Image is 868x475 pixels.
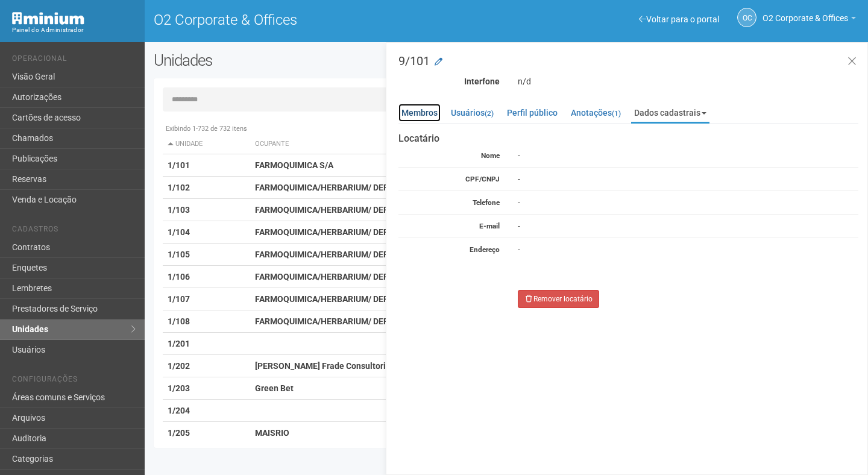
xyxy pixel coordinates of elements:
a: Anotações(1) [568,104,624,122]
a: Membros [398,104,441,122]
strong: Locatário [398,133,858,144]
strong: FARMOQUIMICA/HERBARIUM/ DERMA [255,250,401,259]
strong: 1/103 [168,205,190,215]
div: Interfone [389,76,509,87]
strong: 1/108 [168,316,190,326]
a: Dados cadastrais [631,104,709,124]
strong: FARMOQUIMICA/HERBARIUM/ DERMA [255,272,401,282]
div: E-mail [389,221,509,231]
a: O2 Corporate & Offices [763,15,856,25]
strong: 1/203 [168,383,190,393]
strong: [PERSON_NAME] Frade Consultoria Imobiliária [255,361,434,371]
li: Configurações [12,375,136,388]
div: - [509,150,867,161]
a: Usuários(2) [448,104,497,122]
div: - [509,221,867,231]
strong: 1/107 [168,294,190,304]
strong: FARMOQUIMICA/HERBARIUM/ DERMA [255,316,401,326]
div: - [509,244,867,266]
div: Endereço [389,244,509,255]
strong: 1/104 [168,227,190,237]
a: Modificar a unidade [435,56,442,68]
img: Minium [12,12,84,25]
li: Cadastros [12,225,136,237]
div: Painel do Administrador [12,25,136,36]
h3: 9/101 [398,55,858,67]
strong: 1/106 [168,272,190,282]
a: Voltar para o portal [639,14,719,24]
strong: 1/102 [168,183,190,192]
small: (1) [612,109,621,118]
small: (2) [485,109,494,118]
div: CPF/CNPJ [389,174,509,184]
strong: FARMOQUIMICA/HERBARIUM/ DERMA [255,294,401,304]
strong: 1/101 [168,160,190,170]
strong: 1/202 [168,361,190,371]
a: Perfil público [504,104,561,122]
strong: FARMOQUIMICA/HERBARIUM/ DERMA [255,227,401,237]
strong: MAISRIO [255,428,289,438]
div: Telefone [389,197,509,208]
div: - [509,197,867,208]
strong: 1/205 [168,428,190,438]
a: Remover locatário [518,290,599,308]
div: Exibindo 1-732 de 732 itens [163,124,850,134]
strong: 1/105 [168,250,190,259]
th: Unidade: activate to sort column descending [163,134,250,154]
th: Ocupante: activate to sort column ascending [250,134,555,154]
strong: FARMOQUIMICA/HERBARIUM/ DERMA [255,205,401,215]
div: n/d [509,76,867,87]
strong: Green Bet [255,383,294,393]
strong: FARMOQUIMICA S/A [255,160,333,170]
strong: 1/201 [168,339,190,348]
strong: 1/204 [168,406,190,415]
strong: FARMOQUIMICA/HERBARIUM/ DERMA [255,183,401,192]
a: OC [737,8,756,27]
div: - [509,174,867,184]
li: Operacional [12,54,136,67]
div: Nome [389,150,509,161]
span: O2 Corporate & Offices [763,2,848,23]
h2: Unidades [154,51,437,69]
h1: O2 Corporate & Offices [154,12,497,28]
